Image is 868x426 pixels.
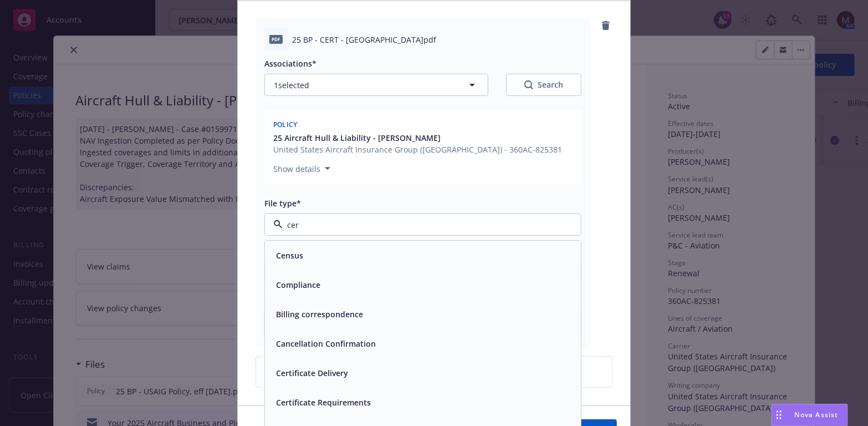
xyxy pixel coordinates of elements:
[256,356,612,388] div: Upload new files
[772,404,786,425] div: Drag to move
[276,368,348,379] button: Certificate Delivery
[772,404,848,426] button: Nova Assist
[795,410,839,419] span: Nova Assist
[276,397,371,409] button: Certificate Requirements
